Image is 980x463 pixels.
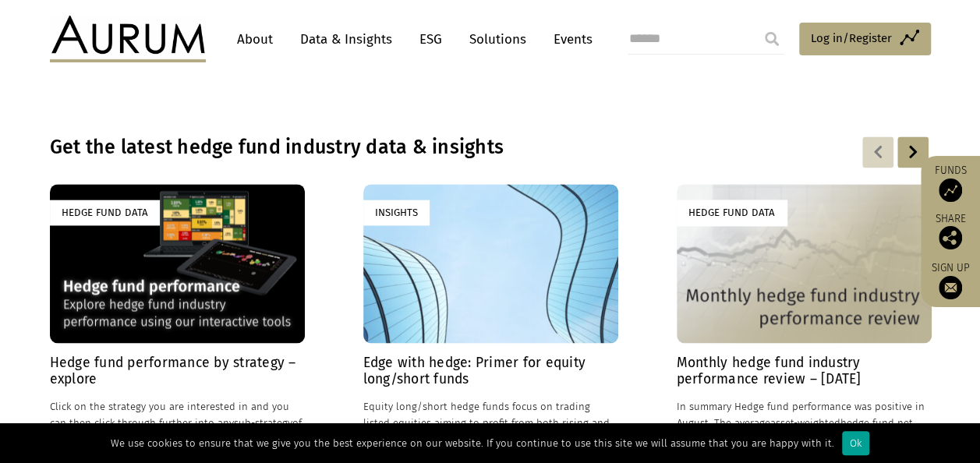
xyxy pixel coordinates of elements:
a: Log in/Register [799,23,931,55]
h4: Edge with hedge: Primer for equity long/short funds [363,355,618,387]
span: asset-weighted [770,416,840,428]
input: Submit [756,23,787,55]
div: Insights [363,200,430,225]
p: Click on the strategy you are interested in and you can then click through further into any of in... [50,398,305,447]
h3: Get the latest hedge fund industry data & insights [50,136,730,159]
a: Data & Insights [292,25,400,54]
span: Log in/Register [811,29,892,48]
h4: Monthly hedge fund industry performance review – [DATE] [677,355,932,387]
a: Hedge Fund Data Hedge fund performance by strategy – explore Click on the strategy you are intere... [50,184,305,463]
div: Share [929,214,972,249]
h4: Hedge fund performance by strategy – explore [50,355,305,387]
img: Aurum [50,16,206,62]
p: In summary Hedge fund performance was positive in August. The average hedge fund net return acros... [677,398,932,447]
a: Events [546,25,593,54]
a: Hedge Fund Data Monthly hedge fund industry performance review – [DATE] In summary Hedge fund per... [677,184,932,463]
img: Share this post [939,226,962,249]
a: About [229,25,281,54]
div: Hedge Fund Data [50,200,160,225]
a: Solutions [462,25,534,54]
a: Insights Edge with hedge: Primer for equity long/short funds Equity long/short hedge funds focus ... [363,184,618,463]
span: sub-strategy [234,416,292,428]
a: ESG [412,25,450,54]
a: Sign up [929,261,972,299]
img: Sign up to our newsletter [939,276,962,299]
a: Funds [929,164,972,202]
div: Hedge Fund Data [677,200,787,225]
img: Access Funds [939,178,962,202]
div: Ok [842,431,869,455]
